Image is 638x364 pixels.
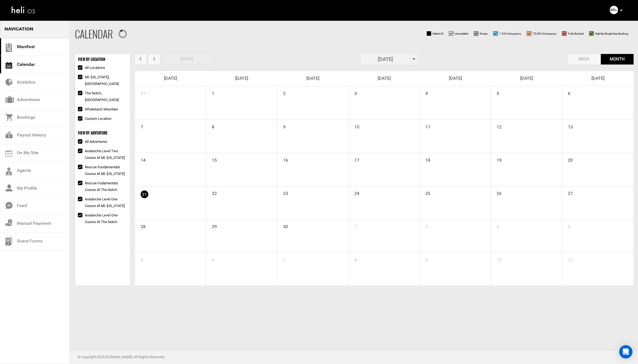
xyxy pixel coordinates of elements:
[75,29,113,40] h2: Calendar
[491,186,502,197] span: 26
[349,220,357,231] span: 1
[491,153,502,164] span: 19
[306,76,319,81] span: [DATE]
[141,190,148,198] span: 21
[278,253,286,264] span: 7
[491,220,500,231] span: 3
[6,62,12,69] img: calendar.svg
[562,186,573,197] span: 27
[78,64,105,71] label: All Locations
[135,253,144,264] span: 5
[206,153,217,164] span: 15
[420,153,431,164] span: 18
[78,138,107,145] label: All Adventures
[349,186,360,197] span: 24
[491,120,502,131] span: 12
[78,180,127,193] label: Rescue Fudamentals Course at The Notch
[349,253,357,264] span: 8
[562,31,584,36] label: Fully Booked
[491,253,502,264] span: 10
[78,130,127,136] div: VIEW BY ADVENTURE
[206,86,215,97] span: 1
[6,151,12,157] img: on_my_site.svg
[5,43,13,52] img: guest-list.svg
[562,120,573,131] span: 13
[206,253,215,264] span: 6
[78,74,127,87] label: Mt. [US_STATE], [GEOGRAPHIC_DATA]
[163,54,210,65] button: [DATE]
[420,86,428,97] span: 4
[562,153,573,164] span: 20
[135,120,144,131] span: 7
[134,54,147,65] button: prev
[278,220,289,231] span: 30
[520,76,533,81] span: [DATE]
[378,76,391,81] span: [DATE]
[118,30,127,38] img: ajax-loader.gif
[206,186,217,197] span: 22
[206,120,215,131] span: 8
[78,148,127,161] label: Avalanche Level Two Course at Mt. [US_STATE]
[562,253,573,264] span: 11
[420,120,431,131] span: 11
[278,186,289,197] span: 23
[164,76,177,81] span: [DATE]
[567,54,601,65] button: week
[449,76,462,81] span: [DATE]
[589,31,628,36] label: Nightly/Single Day Booking
[349,153,360,164] span: 17
[11,3,36,18] img: heli-logo
[135,220,146,231] span: 28
[278,153,289,164] span: 16
[527,31,556,36] label: 75-99% Occupancy
[278,120,286,131] span: 9
[78,212,127,225] label: Avalanche Level One Course at The Notch
[349,120,360,131] span: 10
[493,31,521,36] label: 1-74% Occupancy
[135,86,146,97] span: 31
[206,220,217,231] span: 29
[591,76,604,81] span: [DATE]
[420,220,428,231] span: 2
[427,31,443,36] label: Select All
[148,54,160,65] button: next
[610,6,618,14] img: img_b93ebc63beee0aad51b3dc3244aa7828.jpg
[78,164,127,177] label: Rescue Fundamentals Course at Mt. [US_STATE]
[562,220,571,231] span: 4
[619,345,632,358] div: Open Intercom Messenger
[78,57,127,62] div: VIEW BY LOCATION
[78,115,111,122] label: Custom Location
[235,76,248,81] span: [DATE]
[420,253,428,264] span: 9
[420,186,431,197] span: 25
[562,86,571,97] span: 6
[78,106,118,113] label: Whaleback Mountain
[78,196,127,209] label: Avalanche Level One Course at Mt. [US_STATE]
[135,153,146,164] span: 14
[349,86,357,97] span: 3
[278,86,286,97] span: 2
[601,54,634,65] button: month
[6,167,12,175] img: agents-icon.svg
[491,86,500,97] span: 5
[474,31,488,36] label: Empty
[449,31,468,36] label: Unavailable
[78,90,127,103] label: The Notch, [GEOGRAPHIC_DATA]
